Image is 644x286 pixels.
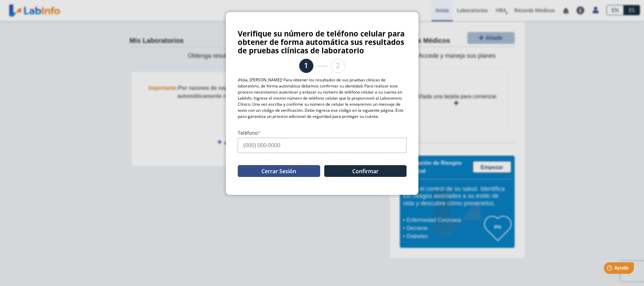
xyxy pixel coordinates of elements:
[238,29,407,55] h3: Verifique su número de teléfono celular para obtener de forma automática sus resultados de prueba...
[238,138,407,153] input: (000) 000-0000
[238,77,407,120] p: ¡Hola, [PERSON_NAME]! Para obtener los resultados de sus pruebas clínicas de laboratorio, de form...
[331,59,345,73] li: 2
[299,59,313,73] li: 1
[238,165,320,177] button: Cerrar Sesión
[238,130,407,136] label: Teléfono
[324,165,407,177] button: Confirmar
[584,260,637,279] iframe: Help widget launcher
